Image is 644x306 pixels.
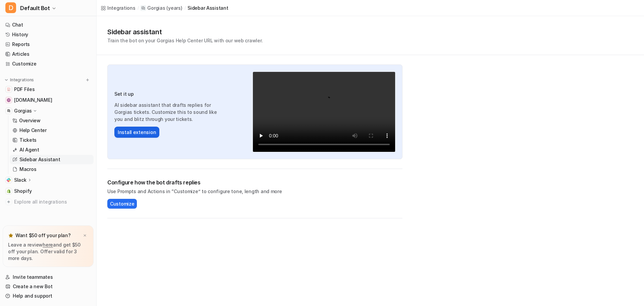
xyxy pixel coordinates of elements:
[253,72,395,152] video: Your browser does not support the video tag.
[107,4,136,11] div: Integrations
[14,86,35,93] span: PDF Files
[43,242,53,248] a: here
[138,5,139,11] span: /
[107,178,402,186] h2: Configure how the bot drafts replies
[19,137,37,143] p: Tickets
[3,59,94,69] a: Customize
[5,199,12,205] img: explore all integrations
[19,4,30,14] img: Profile image for Operator
[20,3,50,13] span: Default Bot
[101,4,136,11] a: Integrations
[14,188,32,194] span: Shopify
[16,119,57,124] b: under 12 hours
[166,5,182,11] p: ( years )
[114,101,224,123] p: AI sidebar assistant that drafts replies for Gorgias tickets. Customize this to sound like you an...
[7,189,11,193] img: Shopify
[10,135,94,145] a: Tickets
[30,43,123,69] div: Hi there - I had a call with [PERSON_NAME] this morning and I really need him to send the doc tha...
[114,127,159,138] button: Install extension
[10,145,94,155] a: AI Agent
[19,156,60,163] p: Sidebar Assistant
[19,146,39,153] p: AI Agent
[7,87,11,91] img: PDF Files
[14,196,91,207] span: Explore all integrations
[115,217,126,228] button: Send a message…
[147,5,165,11] p: Gorgias
[107,199,137,209] button: Customize
[10,126,94,135] a: Help Center
[14,177,26,183] p: Slack
[4,78,9,82] img: expand menu
[14,97,52,103] span: [DOMAIN_NAME]
[187,4,228,11] a: sidebar assistant
[114,90,224,97] h3: Set it up
[11,82,105,108] div: You’ll get replies here and in your email: ✉️
[3,282,94,291] a: Create a new Bot
[7,98,11,102] img: help.years.com
[11,131,48,135] div: Operator • 2h ago
[3,272,94,282] a: Invite teammates
[10,220,16,225] button: Emoji picker
[107,37,263,44] p: Train the bot on your Gorgias Help Center URL with our web crawler.
[8,233,13,238] img: star
[3,186,94,196] a: ShopifyShopify
[7,178,11,182] img: Slack
[3,77,36,83] button: Integrations
[10,77,34,83] p: Integrations
[33,6,56,11] h1: Operator
[3,197,94,207] a: Explore all integrations
[3,40,94,49] a: Reports
[3,291,94,301] a: Help and support
[5,78,110,129] div: You’ll get replies here and in your email:✉️[EMAIL_ADDRESS][DOMAIN_NAME]Our usual reply time🕒unde...
[11,112,105,125] div: Our usual reply time 🕒
[10,155,94,164] a: Sidebar Assistant
[5,39,129,78] div: geoff@years.com says…
[15,232,71,239] p: Want $50 off your plan?
[105,3,118,15] button: Home
[141,5,182,11] a: Gorgias(years)
[14,107,32,114] p: Gorgias
[110,200,134,207] span: Customize
[184,5,186,11] span: /
[21,220,26,225] button: Gif picker
[107,188,402,195] p: Use Prompts and Actions in “Customize” to configure tone, length and more
[10,165,94,174] a: Macros
[118,3,130,15] div: Close
[11,96,64,108] b: [EMAIL_ADDRESS][DOMAIN_NAME]
[19,117,41,124] p: Overview
[85,78,90,82] img: menu_add.svg
[19,166,36,173] p: Macros
[19,127,47,134] p: Help Center
[4,3,17,15] button: go back
[32,220,37,225] button: Upload attachment
[3,30,94,39] a: History
[3,20,94,30] a: Chat
[7,109,11,113] img: Gorgias
[3,95,94,105] a: help.years.com[DOMAIN_NAME]
[5,2,16,13] span: D
[3,85,94,94] a: PDF FilesPDF Files
[24,39,129,73] div: Hi there - I had a call with [PERSON_NAME] this morning and I really need him to send the doc tha...
[3,49,94,59] a: Articles
[5,78,129,144] div: Operator says…
[8,242,88,262] p: Leave a review and get $50 off your plan. Offer valid for 3 more days.
[10,116,94,125] a: Overview
[83,233,87,238] img: x
[6,206,128,217] textarea: Message…
[107,27,263,37] h1: Sidebar assistant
